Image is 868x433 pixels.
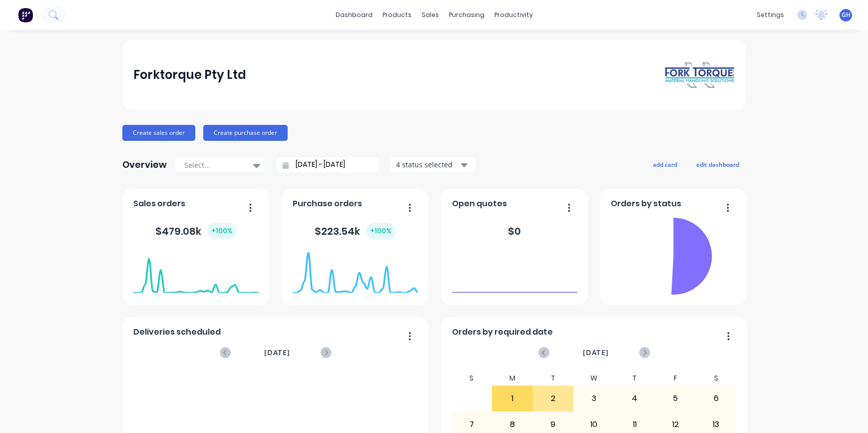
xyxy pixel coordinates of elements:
div: 6 [696,386,736,411]
img: Forktorque Pty Ltd [665,61,735,89]
div: settings [752,7,789,22]
div: + 100 % [207,223,237,239]
button: add card [646,158,684,171]
img: Factory [18,7,33,22]
div: W [573,371,614,386]
div: 2 [533,386,573,411]
span: [DATE] [264,347,290,358]
span: Purchase orders [293,198,362,210]
span: Orders by status [611,198,681,210]
div: $ 0 [508,224,521,239]
div: S [696,371,737,386]
div: 4 status selected [396,159,459,170]
div: M [492,371,533,386]
button: 4 status selected [391,157,475,172]
div: $ 479.08k [155,223,237,239]
div: products [378,7,417,22]
button: Create purchase order [203,125,288,141]
div: T [533,371,574,386]
div: $ 223.54k [315,223,396,239]
div: + 100 % [366,223,396,239]
span: GH [842,10,851,19]
button: Create sales order [122,125,195,141]
span: Deliveries scheduled [133,326,221,338]
div: productivity [489,7,538,22]
div: Forktorque Pty Ltd [133,65,246,85]
span: Orders by required date [452,326,553,338]
a: dashboard [331,7,378,22]
span: [DATE] [583,347,609,358]
span: Open quotes [452,198,507,210]
div: F [655,371,696,386]
div: sales [417,7,444,22]
div: Overview [122,155,167,175]
span: Sales orders [133,198,185,210]
div: 4 [615,386,655,411]
div: S [451,371,492,386]
div: 5 [655,386,695,411]
button: edit dashboard [690,158,746,171]
div: 3 [574,386,614,411]
div: purchasing [444,7,489,22]
div: 1 [492,386,532,411]
div: T [614,371,655,386]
